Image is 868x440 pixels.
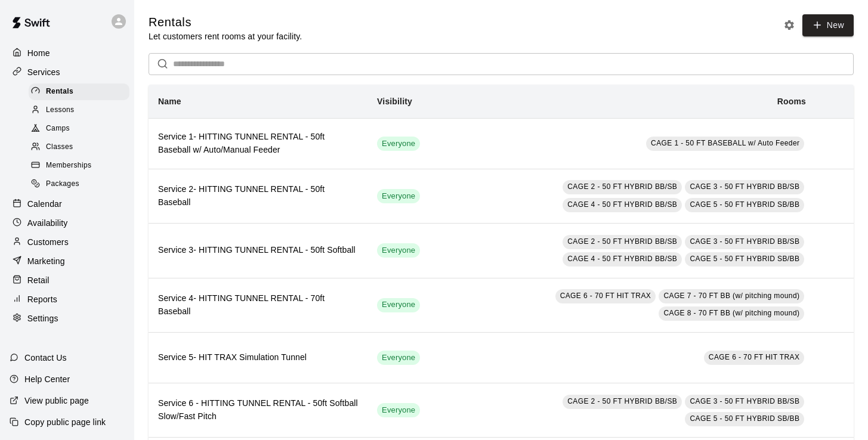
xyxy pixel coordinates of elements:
span: CAGE 7 - 70 FT BB (w/ pitching mound) [663,292,799,300]
div: This service is visible to all of your customers [377,351,420,365]
div: This service is visible to all of your customers [377,403,420,417]
p: Retail [27,274,50,286]
div: This service is visible to all of your customers [377,189,420,203]
p: Home [27,47,50,59]
b: Name [158,97,181,106]
span: Rentals [46,86,73,98]
a: Services [10,63,125,81]
h5: Rentals [149,14,302,30]
a: Rentals [29,82,134,101]
div: Rentals [29,83,129,100]
span: CAGE 1 - 50 FT BASEBALL w/ Auto Feeder [651,139,799,147]
span: CAGE 5 - 50 FT HYBRID SB/BB [690,200,799,209]
div: This service is visible to all of your customers [377,243,420,258]
a: Customers [10,233,125,251]
div: This service is visible to all of your customers [377,137,420,151]
a: Home [10,44,125,62]
p: Help Center [24,373,70,385]
a: Availability [10,214,125,232]
p: Let customers rent rooms at your facility. [149,30,302,42]
button: Rental settings [780,16,798,34]
a: Classes [29,138,134,157]
div: This service is visible to all of your customers [377,298,420,312]
a: Retail [10,271,125,289]
span: Lessons [46,104,75,116]
b: Rooms [777,97,806,106]
div: Lessons [29,102,129,119]
h6: Service 6 - HITTING TUNNEL RENTAL - 50ft Softball Slow/Fast Pitch [158,397,358,423]
p: Reports [27,293,57,305]
span: Classes [46,141,73,153]
span: Everyone [377,299,420,311]
h6: Service 4- HITTING TUNNEL RENTAL - 70ft Baseball [158,292,358,318]
span: Memberships [46,160,91,172]
div: Camps [29,120,129,137]
div: Packages [29,176,129,193]
span: Camps [46,123,70,135]
span: CAGE 3 - 50 FT HYBRID BB/SB [690,182,799,191]
h6: Service 3- HITTING TUNNEL RENTAL - 50ft Softball [158,244,358,257]
a: Settings [10,309,125,327]
span: Everyone [377,138,420,150]
span: Everyone [377,245,420,256]
a: Lessons [29,101,134,119]
span: CAGE 5 - 50 FT HYBRID SB/BB [690,255,799,263]
h6: Service 1- HITTING TUNNEL RENTAL - 50ft Baseball w/ Auto/Manual Feeder [158,131,358,157]
p: Customers [27,236,69,248]
span: CAGE 2 - 50 FT HYBRID BB/SB [567,397,677,405]
a: Memberships [29,157,134,175]
span: Packages [46,178,79,190]
span: CAGE 4 - 50 FT HYBRID BB/SB [567,255,677,263]
div: Classes [29,139,129,156]
div: Memberships [29,157,129,174]
p: Services [27,66,60,78]
span: CAGE 6 - 70 FT HIT TRAX [560,292,651,300]
p: Copy public page link [24,416,106,428]
span: Everyone [377,191,420,202]
a: Packages [29,175,134,194]
span: CAGE 3 - 50 FT HYBRID BB/SB [690,397,799,405]
p: View public page [24,395,89,407]
span: CAGE 6 - 70 FT HIT TRAX [709,353,800,361]
a: New [802,14,854,36]
p: Availability [27,217,68,229]
a: Marketing [10,252,125,270]
span: CAGE 2 - 50 FT HYBRID BB/SB [567,237,677,246]
p: Settings [27,312,58,324]
span: Everyone [377,352,420,364]
p: Contact Us [24,352,67,364]
span: CAGE 3 - 50 FT HYBRID BB/SB [690,237,799,246]
span: Everyone [377,405,420,416]
a: Camps [29,120,134,138]
a: Reports [10,290,125,308]
span: CAGE 8 - 70 FT BB (w/ pitching mound) [663,309,799,317]
b: Visibility [377,97,412,106]
h6: Service 2- HITTING TUNNEL RENTAL - 50ft Baseball [158,183,358,209]
p: Calendar [27,198,62,210]
p: Marketing [27,255,65,267]
span: CAGE 2 - 50 FT HYBRID BB/SB [567,182,677,191]
a: Calendar [10,195,125,213]
h6: Service 5- HIT TRAX Simulation Tunnel [158,351,358,364]
span: CAGE 5 - 50 FT HYBRID SB/BB [690,414,799,423]
span: CAGE 4 - 50 FT HYBRID BB/SB [567,200,677,209]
